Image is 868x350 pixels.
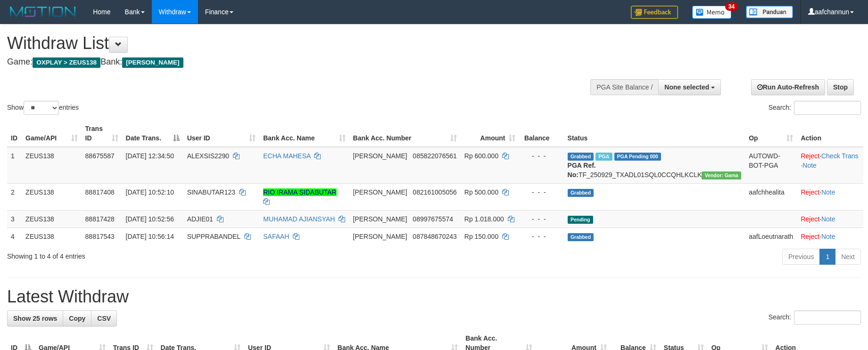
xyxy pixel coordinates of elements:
span: 34 [725,2,738,11]
a: 1 [819,249,835,265]
span: Grabbed [568,153,594,161]
td: AUTOWD-BOT-PGA [745,147,797,184]
a: Note [802,162,817,169]
a: ECHA MAHESA [263,152,310,160]
td: TF_250929_TXADL01SQL0CCQHLKCLK [564,147,745,184]
input: Search: [794,101,861,115]
td: 2 [7,183,22,210]
img: Button%20Memo.svg [692,6,732,19]
a: Previous [782,249,820,265]
b: PGA Ref. No: [568,162,596,179]
span: Rp 600.000 [464,152,498,160]
a: Reject [801,152,819,160]
td: · [797,210,863,228]
span: Vendor URL: https://trx31.1velocity.biz [702,171,741,179]
td: ZEUS138 [22,228,81,245]
span: Show 25 rows [13,315,57,322]
label: Search: [769,310,861,325]
a: RIO IRAMA SIDABUTAR [263,188,336,196]
th: Amount: activate to sort column ascending [461,120,520,147]
div: - - - [523,214,560,224]
td: 1 [7,147,22,184]
span: [DATE] 12:34:50 [126,152,174,160]
span: SUPPRABANDEL [187,233,240,240]
th: Status [564,120,745,147]
span: ALEXSIS2290 [187,152,230,160]
span: Copy 08997675574 to clipboard [413,215,453,223]
a: Run Auto-Refresh [751,79,825,95]
span: SINABUTAR123 [187,188,235,196]
div: - - - [523,232,560,241]
h4: Game: Bank: [7,57,569,67]
td: aafLoeutnarath [745,228,797,245]
span: Rp 1.018.000 [464,215,504,223]
span: 88817543 [85,233,115,240]
span: PGA Pending [614,153,661,161]
td: · [797,228,863,245]
a: Show 25 rows [7,310,63,326]
span: 88675587 [85,152,115,160]
td: 3 [7,210,22,228]
span: 88817428 [85,215,115,223]
span: ADJIE01 [187,215,213,223]
a: SAFAAH [263,233,289,240]
span: Pending [568,216,593,224]
img: MOTION_logo.png [7,5,79,19]
a: Note [821,215,835,223]
a: Reject [801,215,819,223]
span: [PERSON_NAME] [353,215,407,223]
span: OXPLAY > ZEUS138 [33,57,100,68]
h1: Withdraw List [7,34,569,53]
th: Balance [519,120,563,147]
label: Search: [769,101,861,115]
label: Show entries [7,101,79,115]
h1: Latest Withdraw [7,287,861,306]
a: Note [821,233,835,240]
span: Copy 087848670243 to clipboard [413,233,456,240]
td: ZEUS138 [22,183,81,210]
div: - - - [523,187,560,197]
select: Showentries [24,101,59,115]
a: Reject [801,188,819,196]
span: Copy [69,315,85,322]
span: 88817408 [85,188,115,196]
input: Search: [794,310,861,325]
span: Rp 500.000 [464,188,498,196]
a: Check Trans [821,152,859,160]
span: [PERSON_NAME] [353,233,407,240]
span: Grabbed [568,189,594,197]
img: Feedback.jpg [631,6,678,19]
th: User ID: activate to sort column ascending [183,120,260,147]
span: Rp 150.000 [464,233,498,240]
th: Action [797,120,863,147]
span: Copy 085822076561 to clipboard [413,152,456,160]
td: 4 [7,228,22,245]
th: Trans ID: activate to sort column ascending [82,120,122,147]
td: · [797,183,863,210]
th: Bank Acc. Name: activate to sort column ascending [259,120,349,147]
span: [DATE] 10:52:56 [126,215,174,223]
th: Op: activate to sort column ascending [745,120,797,147]
a: Reject [801,233,819,240]
div: - - - [523,151,560,161]
span: [PERSON_NAME] [353,152,407,160]
span: Grabbed [568,233,594,241]
div: PGA Site Balance / [590,79,658,95]
div: Showing 1 to 4 of 4 entries [7,248,355,261]
a: Next [835,249,861,265]
span: None selected [664,83,709,91]
span: Copy 082161005056 to clipboard [413,188,456,196]
td: · · [797,147,863,184]
span: [PERSON_NAME] [122,57,183,68]
th: Date Trans.: activate to sort column descending [122,120,183,147]
span: Marked by aafpengsreynich [595,153,612,161]
a: Copy [63,310,91,326]
th: Bank Acc. Number: activate to sort column ascending [349,120,461,147]
span: [PERSON_NAME] [353,188,407,196]
th: ID [7,120,22,147]
a: Stop [827,79,854,95]
span: [DATE] 10:52:10 [126,188,174,196]
a: Note [821,188,835,196]
td: ZEUS138 [22,210,81,228]
td: aafchhealita [745,183,797,210]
